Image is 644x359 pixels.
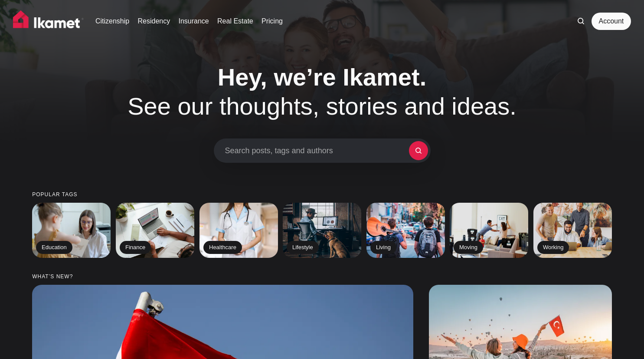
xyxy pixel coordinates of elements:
[225,146,409,156] span: Search posts, tags and authors
[217,16,253,26] a: Real Estate
[32,203,111,258] a: Education
[533,203,612,258] a: Working
[454,241,483,254] h2: Moving
[592,13,631,30] a: Account
[116,203,194,258] a: Finance
[137,16,170,26] a: Residency
[370,241,396,254] h2: Living
[262,16,283,26] a: Pricing
[287,241,319,254] h2: Lifestyle
[36,241,72,254] h2: Education
[203,241,242,254] h2: Healthcare
[178,16,209,26] a: Insurance
[450,203,528,258] a: Moving
[32,274,612,280] small: What’s new?
[13,10,84,32] img: Ikamet home
[95,16,129,26] a: Citizenship
[366,203,445,258] a: Living
[32,192,612,198] small: Popular tags
[120,241,151,254] h2: Finance
[283,203,361,258] a: Lifestyle
[199,203,278,258] a: Healthcare
[101,63,543,121] h1: See our thoughts, stories and ideas.
[537,241,569,254] h2: Working
[218,63,426,91] span: Hey, we’re Ikamet.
